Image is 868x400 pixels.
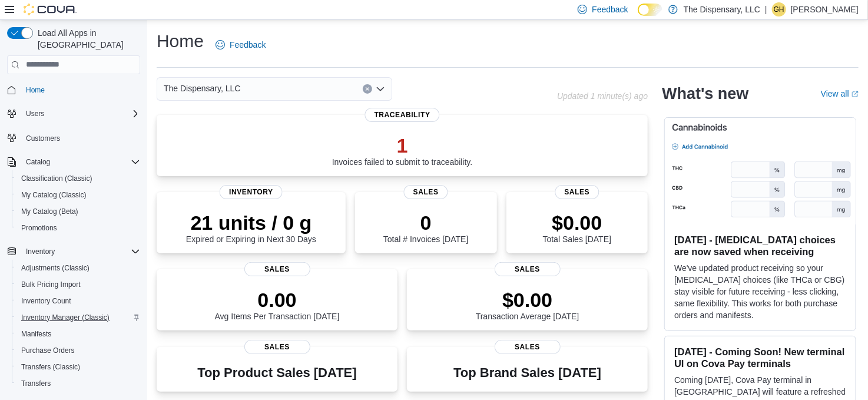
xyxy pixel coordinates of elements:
[16,277,85,292] a: Bulk Pricing Import
[12,326,145,342] button: Manifests
[662,84,748,103] h2: What's new
[186,211,316,234] p: 21 units / 0 g
[21,174,92,183] span: Classification (Classic)
[16,343,140,358] span: Purchase Orders
[16,171,97,186] a: Classification (Classic)
[12,276,145,293] button: Bulk Pricing Import
[21,83,49,97] a: Home
[16,360,85,374] a: Transfers (Classic)
[332,134,473,157] p: 1
[2,129,145,146] button: Customers
[16,261,94,275] a: Adjustments (Classic)
[21,296,71,306] span: Inventory Count
[363,84,372,94] button: Clear input
[21,223,57,233] span: Promotions
[215,288,340,312] p: 0.00
[244,340,310,354] span: Sales
[21,263,90,273] span: Adjustments (Classic)
[26,247,55,256] span: Inventory
[376,84,385,94] button: Open list of options
[12,170,145,187] button: Classification (Classic)
[26,134,60,143] span: Customers
[674,346,846,369] h3: [DATE] - Coming Soon! New terminal UI on Cova Pay terminals
[186,211,316,244] div: Expired or Expiring in Next 30 Days
[791,2,859,16] p: [PERSON_NAME]
[16,221,62,235] a: Promotions
[404,185,448,199] span: Sales
[21,329,51,339] span: Manifests
[495,340,561,354] span: Sales
[157,29,204,53] h1: Home
[453,366,601,380] h3: Top Brand Sales [DATE]
[674,234,846,257] h3: [DATE] - [MEDICAL_DATA] choices are now saved when receiving
[12,260,145,276] button: Adjustments (Classic)
[197,366,356,380] h3: Top Product Sales [DATE]
[21,130,140,145] span: Customers
[21,244,140,259] span: Inventory
[16,327,140,341] span: Manifests
[638,4,662,16] input: Dark Mode
[16,376,55,391] a: Transfers
[12,293,145,309] button: Inventory Count
[21,362,80,372] span: Transfers (Classic)
[16,277,140,292] span: Bulk Pricing Import
[21,313,110,322] span: Inventory Manager (Classic)
[21,131,65,146] a: Customers
[26,85,45,95] span: Home
[365,108,440,122] span: Traceability
[21,379,51,388] span: Transfers
[12,220,145,236] button: Promotions
[230,39,266,51] span: Feedback
[16,294,140,308] span: Inventory Count
[16,204,83,219] a: My Catalog (Beta)
[543,211,611,234] p: $0.00
[21,82,140,97] span: Home
[16,188,140,202] span: My Catalog (Classic)
[26,109,44,118] span: Users
[12,203,145,220] button: My Catalog (Beta)
[772,2,786,16] div: Gillian Hendrix
[821,89,859,98] a: View allExternal link
[2,81,145,98] button: Home
[21,107,140,121] span: Users
[12,342,145,359] button: Purchase Orders
[21,207,78,216] span: My Catalog (Beta)
[2,105,145,122] button: Users
[543,211,611,244] div: Total Sales [DATE]
[16,261,140,275] span: Adjustments (Classic)
[476,288,579,321] div: Transaction Average [DATE]
[383,211,468,234] p: 0
[21,155,140,169] span: Catalog
[555,185,599,199] span: Sales
[164,81,240,95] span: The Dispensary, LLC
[16,221,140,235] span: Promotions
[16,188,91,202] a: My Catalog (Classic)
[21,280,81,289] span: Bulk Pricing Import
[211,33,270,57] a: Feedback
[495,262,561,276] span: Sales
[16,171,140,186] span: Classification (Classic)
[26,157,50,167] span: Catalog
[16,310,140,325] span: Inventory Manager (Classic)
[16,360,140,374] span: Transfers (Classic)
[24,4,77,15] img: Cova
[21,190,87,200] span: My Catalog (Classic)
[16,343,79,358] a: Purchase Orders
[12,309,145,326] button: Inventory Manager (Classic)
[383,211,468,244] div: Total # Invoices [DATE]
[33,27,140,51] span: Load All Apps in [GEOGRAPHIC_DATA]
[476,288,579,312] p: $0.00
[332,134,473,167] div: Invoices failed to submit to traceability.
[16,294,76,308] a: Inventory Count
[16,376,140,391] span: Transfers
[220,185,283,199] span: Inventory
[215,288,340,321] div: Avg Items Per Transaction [DATE]
[16,204,140,219] span: My Catalog (Beta)
[16,327,56,341] a: Manifests
[21,155,55,169] button: Catalog
[16,310,114,325] a: Inventory Manager (Classic)
[674,262,846,321] p: We've updated product receiving so your [MEDICAL_DATA] choices (like THCa or CBG) stay visible fo...
[12,359,145,375] button: Transfers (Classic)
[21,346,75,355] span: Purchase Orders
